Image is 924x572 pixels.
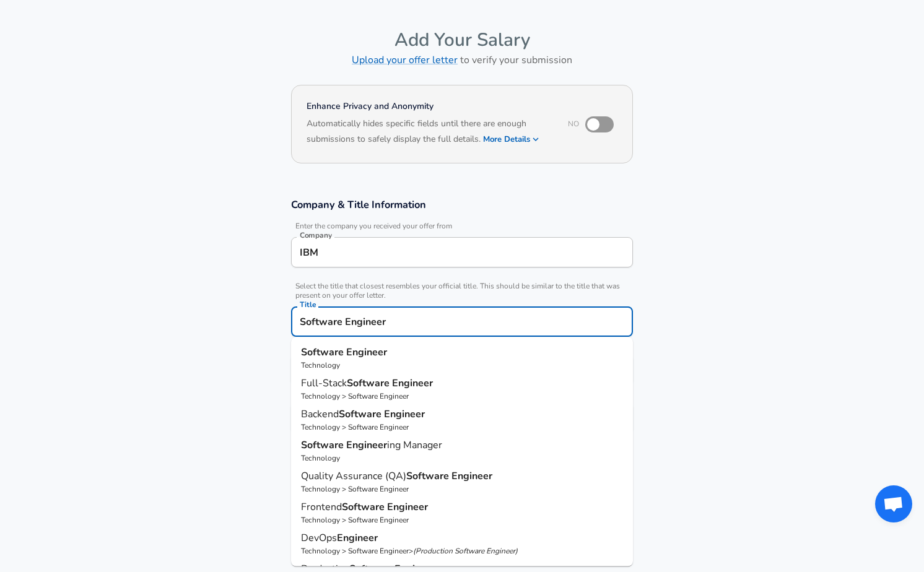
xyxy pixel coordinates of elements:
[568,119,579,129] span: No
[387,438,442,452] span: ing Manager
[300,232,332,239] label: Company
[483,131,540,148] button: More Details
[301,391,623,402] p: Technology > Software Engineer
[301,376,347,390] span: Full-Stack
[301,360,623,371] p: Technology
[301,407,339,421] span: Backend
[301,345,346,359] strong: Software
[307,100,551,113] h4: Enhance Privacy and Anonymity
[301,545,623,557] p: Technology > Software Engineer >
[301,483,623,495] p: Technology > Software Engineer
[346,438,387,452] strong: Engineer
[339,407,384,421] strong: Software
[301,531,337,545] span: DevOps
[301,514,623,526] p: Technology > Software Engineer
[342,500,387,514] strong: Software
[346,345,387,359] strong: Engineer
[301,422,623,433] p: Technology > Software Engineer
[301,500,342,514] span: Frontend
[392,376,433,390] strong: Engineer
[301,453,623,464] p: Technology
[337,531,378,545] strong: Engineer
[413,546,518,556] p: ( Production Software Engineer )
[300,301,316,308] label: Title
[291,51,633,69] h6: to verify your submission
[347,376,392,390] strong: Software
[301,469,406,483] span: Quality Assurance (QA)
[297,312,627,331] input: Software Engineer
[451,469,492,483] strong: Engineer
[291,197,633,212] h3: Company & Title Information
[307,117,551,148] h6: Automatically hides specific fields until there are enough submissions to safely display the full...
[291,28,633,51] h4: Add Your Salary
[352,53,458,67] a: Upload your offer letter
[875,485,912,522] div: Open chat
[291,222,633,231] span: Enter the company you received your offer from
[297,243,627,262] input: Google
[291,282,633,300] span: Select the title that closest resembles your official title. This should be similar to the title ...
[387,500,428,514] strong: Engineer
[301,438,346,452] strong: Software
[384,407,425,421] strong: Engineer
[406,469,451,483] strong: Software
